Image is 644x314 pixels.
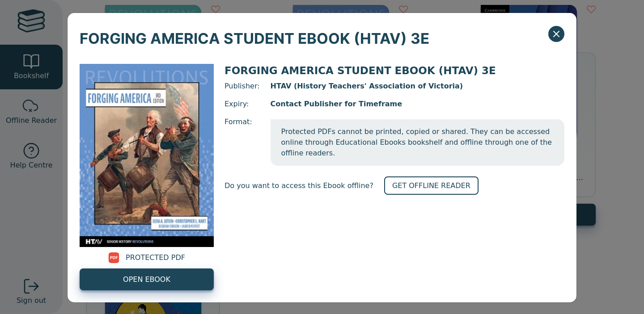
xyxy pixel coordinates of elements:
span: Expiry: [225,99,260,109]
span: PROTECTED PDF [126,252,185,263]
span: Contact Publisher for Timeframe [271,99,564,109]
span: FORGING AMERICA STUDENT EBOOK (HTAV) 3E [225,65,496,76]
span: Publisher: [225,81,260,92]
span: OPEN EBOOK [123,274,170,285]
button: Close [548,26,564,42]
img: pdf.svg [108,252,119,263]
a: GET OFFLINE READER [384,176,479,195]
span: Format: [225,117,260,166]
div: Do you want to access this Ebook offline? [225,176,564,195]
span: HTAV (History Teachers' Association of Victoria) [271,81,564,92]
span: Protected PDFs cannot be printed, copied or shared. They can be accessed online through Education... [271,119,564,166]
a: OPEN EBOOK [80,268,214,290]
span: FORGING AMERICA STUDENT EBOOK (HTAV) 3E [80,25,429,52]
img: a6dd860d-0bae-eb11-a9a3-0272d098c78b.jpg [80,64,214,247]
